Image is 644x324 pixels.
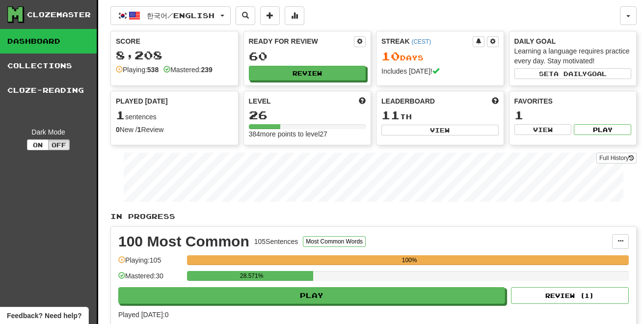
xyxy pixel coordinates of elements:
[137,126,141,134] strong: 1
[249,36,354,46] div: Ready for Review
[147,66,159,74] strong: 538
[7,311,81,321] span: Open feedback widget
[118,234,249,249] div: 100 Most Common
[574,124,631,135] button: Play
[381,66,499,76] div: Includes [DATE]!
[260,6,280,25] button: Add sentence to collection
[249,50,366,62] div: 60
[514,109,632,121] div: 1
[359,96,366,106] span: Score more points to level up
[249,96,271,106] span: Level
[27,10,91,20] div: Clozemaster
[118,311,168,319] span: Played [DATE]: 0
[118,255,182,271] div: Playing: 105
[116,96,168,106] span: Played [DATE]
[249,129,366,139] div: 384 more points to level 27
[596,153,637,163] a: Full History
[381,125,499,135] button: View
[381,108,400,122] span: 11
[381,50,499,63] div: Day s
[381,36,473,46] div: Streak
[303,236,366,247] button: Most Common Words
[110,6,231,25] button: 한국어/English
[514,36,632,46] div: Daily Goal
[27,139,49,150] button: On
[7,127,89,137] div: Dark Mode
[190,271,313,281] div: 28.571%
[116,109,233,122] div: sentences
[236,6,255,25] button: Search sentences
[381,49,400,63] span: 10
[514,46,632,66] div: Learning a language requires practice every day. Stay motivated!
[118,287,505,304] button: Play
[381,96,435,106] span: Leaderboard
[511,287,629,304] button: Review (1)
[381,109,499,122] div: th
[554,70,587,77] span: a daily
[411,38,431,45] a: (CEST)
[190,255,629,265] div: 100%
[285,6,304,25] button: More stats
[514,124,572,135] button: View
[48,139,70,150] button: Off
[514,68,632,79] button: Seta dailygoal
[116,49,233,61] div: 8,208
[249,66,366,81] button: Review
[201,66,212,74] strong: 239
[249,109,366,121] div: 26
[116,36,233,46] div: Score
[116,108,125,122] span: 1
[116,65,159,75] div: Playing:
[116,126,120,134] strong: 0
[110,212,637,221] p: In Progress
[254,237,298,246] div: 105 Sentences
[514,96,632,106] div: Favorites
[147,11,215,20] span: 한국어 / English
[116,125,233,135] div: New / Review
[118,271,182,287] div: Mastered: 30
[163,65,213,75] div: Mastered:
[492,96,499,106] span: This week in points, UTC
